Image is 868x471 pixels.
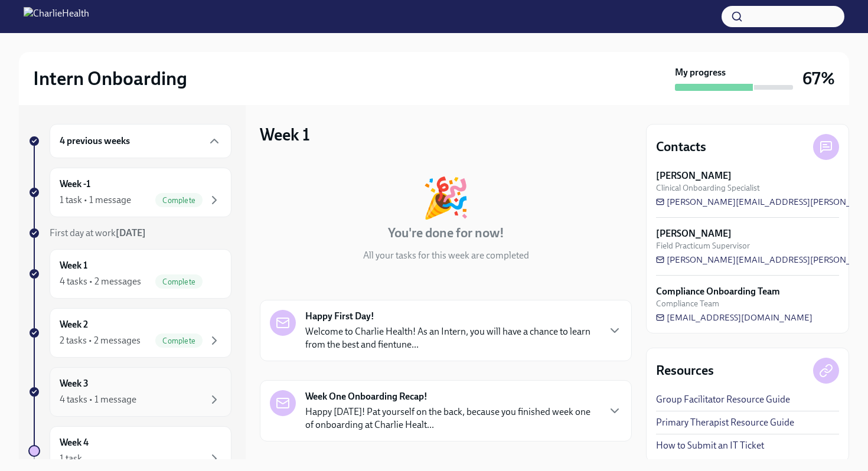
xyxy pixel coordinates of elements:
strong: [PERSON_NAME] [656,169,732,182]
span: Compliance Team [656,298,719,309]
span: Field Practicum Supervisor [656,240,750,251]
h6: Week 2 [60,318,88,331]
span: Complete [155,277,203,286]
div: 4 tasks • 1 message [60,393,136,406]
strong: My progress [675,66,726,79]
p: Welcome to Charlie Health! As an Intern, you will have a chance to learn from the best and fientu... [305,325,598,351]
div: 2 tasks • 2 messages [60,334,141,347]
a: Week 22 tasks • 2 messagesComplete [28,308,231,358]
h4: Contacts [656,138,706,156]
h6: Week 3 [60,377,89,390]
div: 4 tasks • 2 messages [60,275,141,288]
a: Week -11 task • 1 messageComplete [28,168,231,217]
strong: [DATE] [116,227,146,238]
h4: You're done for now! [388,224,504,242]
a: First day at work[DATE] [28,227,231,240]
h2: Intern Onboarding [33,67,187,90]
a: Week 14 tasks • 2 messagesComplete [28,249,231,299]
h6: Week 1 [60,259,87,272]
a: [EMAIL_ADDRESS][DOMAIN_NAME] [656,312,812,323]
div: 🎉 [422,178,470,217]
div: 1 task [60,452,82,465]
h6: Week -1 [60,178,90,191]
span: Complete [155,196,203,205]
h4: Resources [656,362,714,380]
p: All your tasks for this week are completed [363,249,529,262]
div: 1 task • 1 message [60,194,131,207]
strong: Compliance Onboarding Team [656,285,780,298]
span: Clinical Onboarding Specialist [656,182,760,194]
p: Happy [DATE]! Pat yourself on the back, because you finished week one of onboarding at Charlie He... [305,405,598,431]
h6: 4 previous weeks [60,135,130,148]
h3: Week 1 [260,124,310,145]
span: Complete [155,336,203,345]
a: Group Facilitator Resource Guide [656,393,790,406]
h3: 67% [802,68,835,89]
a: How to Submit an IT Ticket [656,439,764,452]
a: Week 34 tasks • 1 message [28,367,231,417]
strong: Week One Onboarding Recap! [305,390,428,403]
span: First day at work [50,227,146,238]
div: 4 previous weeks [50,124,231,158]
a: Primary Therapist Resource Guide [656,416,794,429]
img: CharlieHealth [24,7,89,26]
h6: Week 4 [60,436,89,449]
strong: Happy First Day! [305,310,374,323]
strong: [PERSON_NAME] [656,227,732,240]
